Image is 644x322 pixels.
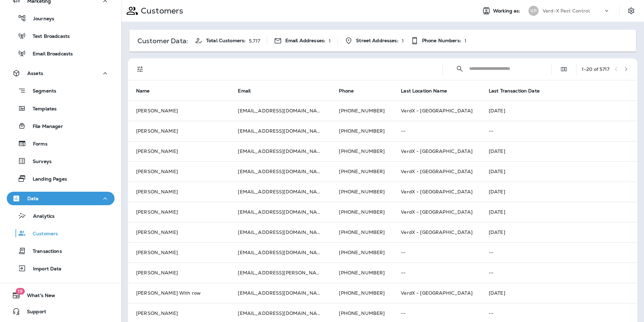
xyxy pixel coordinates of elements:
[528,6,539,16] div: VP
[128,222,230,242] td: [PERSON_NAME]
[230,182,331,202] td: [EMAIL_ADDRESS][DOMAIN_NAME]
[557,62,571,76] button: Edit Fields
[15,288,25,295] span: 19
[230,283,331,303] td: [EMAIL_ADDRESS][DOMAIN_NAME]
[230,161,331,182] td: [EMAIL_ADDRESS][DOMAIN_NAME]
[285,38,325,44] span: Email Addresses:
[26,16,54,22] p: Journeys
[128,283,230,303] td: [PERSON_NAME] With row
[26,33,70,40] p: Text Broadcasts
[136,88,159,94] span: Name
[401,88,447,94] span: Last Location Name
[138,6,183,16] p: Customers
[136,88,150,94] span: Name
[128,182,230,202] td: [PERSON_NAME]
[489,311,629,316] p: --
[137,38,188,44] p: Customer Data:
[331,242,393,263] td: [PHONE_NUMBER]
[26,176,67,183] p: Landing Pages
[401,229,473,235] span: VerdX - [GEOGRAPHIC_DATA]
[331,222,393,242] td: [PHONE_NUMBER]
[331,283,393,303] td: [PHONE_NUMBER]
[401,189,473,195] span: VerdX - [GEOGRAPHIC_DATA]
[7,119,115,133] button: File Manager
[331,141,393,161] td: [PHONE_NUMBER]
[26,213,55,220] p: Analytics
[7,261,115,275] button: Import Data
[422,38,461,44] span: Phone Numbers:
[7,11,115,25] button: Journeys
[230,222,331,242] td: [EMAIL_ADDRESS][DOMAIN_NAME]
[481,182,637,202] td: [DATE]
[481,202,637,222] td: [DATE]
[489,128,629,134] p: --
[401,168,473,175] span: VerdX - [GEOGRAPHIC_DATA]
[26,231,58,237] p: Customers
[230,141,331,161] td: [EMAIL_ADDRESS][DOMAIN_NAME]
[7,244,115,258] button: Transactions
[7,171,115,186] button: Landing Pages
[230,101,331,121] td: [EMAIL_ADDRESS][DOMAIN_NAME]
[249,38,260,44] p: 5,717
[230,263,331,283] td: [EMAIL_ADDRESS][PERSON_NAME][DOMAIN_NAME]
[7,209,115,223] button: Analytics
[331,101,393,121] td: [PHONE_NUMBER]
[20,309,46,317] span: Support
[401,128,473,134] p: --
[453,62,466,76] button: Collapse Search
[339,88,362,94] span: Phone
[26,51,73,57] p: Email Broadcasts
[7,289,115,302] button: 19What's New
[481,141,637,161] td: [DATE]
[26,124,63,130] p: File Manager
[331,161,393,182] td: [PHONE_NUMBER]
[128,121,230,141] td: [PERSON_NAME]
[329,38,331,44] p: 1
[331,121,393,141] td: [PHONE_NUMBER]
[230,121,331,141] td: [EMAIL_ADDRESS][DOMAIN_NAME]
[128,101,230,121] td: [PERSON_NAME]
[339,88,354,94] span: Phone
[26,248,62,255] p: Transactions
[238,88,251,94] span: Email
[238,88,259,94] span: Email
[331,202,393,222] td: [PHONE_NUMBER]
[26,159,52,165] p: Surveys
[20,293,55,301] span: What's New
[26,88,56,95] p: Segments
[401,250,473,255] p: --
[331,182,393,202] td: [PHONE_NUMBER]
[356,38,398,44] span: Street Addresses:
[481,283,637,303] td: [DATE]
[401,270,473,275] p: --
[401,290,473,296] span: VerdX - [GEOGRAPHIC_DATA]
[128,202,230,222] td: [PERSON_NAME]
[7,226,115,240] button: Customers
[27,196,39,201] p: Data
[464,38,466,44] p: 1
[7,192,115,205] button: Data
[582,66,609,72] div: 1 - 20 of 5717
[26,266,62,272] p: Import Data
[7,154,115,168] button: Surveys
[401,209,473,215] span: VerdX - [GEOGRAPHIC_DATA]
[128,161,230,182] td: [PERSON_NAME]
[128,242,230,263] td: [PERSON_NAME]
[493,8,522,14] span: Working as:
[230,202,331,222] td: [EMAIL_ADDRESS][DOMAIN_NAME]
[625,5,637,17] button: Settings
[128,263,230,283] td: [PERSON_NAME]
[7,305,115,318] button: Support
[27,71,43,76] p: Assets
[401,311,473,316] p: --
[128,141,230,161] td: [PERSON_NAME]
[489,88,540,94] span: Last Transaction Date
[331,263,393,283] td: [PHONE_NUMBER]
[543,8,590,14] p: Verd-X Pest Control
[230,242,331,263] td: [EMAIL_ADDRESS][DOMAIN_NAME]
[7,136,115,151] button: Forms
[401,148,473,154] span: VerdX - [GEOGRAPHIC_DATA]
[133,62,147,76] button: Filters
[481,222,637,242] td: [DATE]
[7,66,115,80] button: Assets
